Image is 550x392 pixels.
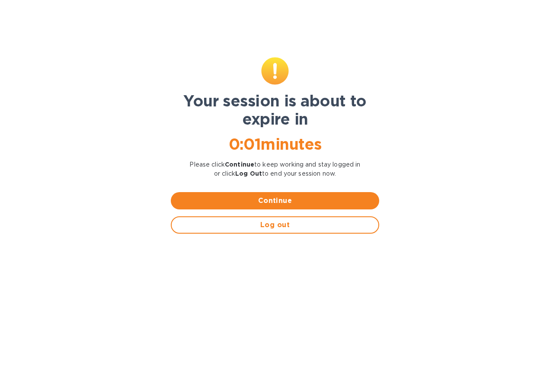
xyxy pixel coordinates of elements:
[171,216,379,234] button: Log out
[171,160,379,178] p: Please click to keep working and stay logged in or click to end your session now.
[171,135,379,153] h1: 0 : 01 minutes
[171,92,379,128] h1: Your session is about to expire in
[178,196,372,206] span: Continue
[171,192,379,209] button: Continue
[225,161,254,168] b: Continue
[235,170,262,177] b: Log Out
[179,220,371,230] span: Log out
